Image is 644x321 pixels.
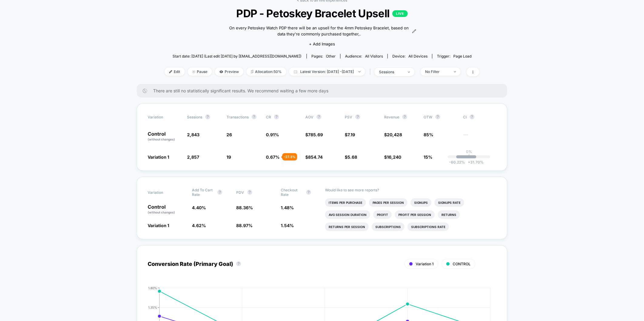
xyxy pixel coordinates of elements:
[468,160,470,164] span: +
[266,154,280,160] span: 0.67 %
[247,68,286,76] span: Allocation: 50%
[311,54,336,58] div: Pages:
[289,68,365,76] span: Latest Version: [DATE] - [DATE]
[169,70,172,73] img: edit
[402,114,407,119] button: ?
[347,154,357,160] span: 5.68
[453,54,471,58] span: Page Load
[187,132,200,137] span: 2,843
[408,223,449,231] li: Subscriptions Rate
[281,205,294,210] span: 1.48 %
[373,210,392,219] li: Profit
[192,70,195,73] img: end
[411,198,431,207] li: Signups
[358,71,361,72] img: end
[187,154,199,160] span: 2,857
[424,114,457,119] span: OTW
[148,114,181,119] span: Variation
[165,68,185,76] span: Edit
[345,54,383,58] div: Audience:
[215,68,243,76] span: Preview
[345,132,355,137] span: $
[416,262,434,266] span: Variation 1
[236,190,244,195] span: PDV
[308,132,323,137] span: 785.69
[438,210,460,219] li: Returns
[387,154,401,160] span: 16,240
[392,10,408,17] p: LIVE
[435,114,440,119] button: ?
[466,149,472,154] p: 0%
[408,54,428,58] span: all devices
[192,205,206,210] span: 4.40 %
[345,154,357,160] span: $
[252,114,257,119] button: ?
[463,114,496,119] span: CI
[305,115,314,119] span: AOV
[309,41,335,46] span: + Add Images
[325,188,496,192] p: Would like to see more reports?
[305,132,323,137] span: $
[192,188,214,197] span: Add To Cart Rate
[228,25,411,37] span: On every Petoskey Watch PDP there will be an upsell for the 4mm Petoskey Bracelet, based on data ...
[205,114,210,119] button: ?
[306,190,311,195] button: ?
[148,131,181,142] p: Control
[347,132,355,137] span: 7.19
[424,132,433,137] span: 85%
[282,153,297,160] div: - 27.3 %
[266,115,271,119] span: CR
[266,132,279,137] span: 0.91 %
[424,154,432,160] span: 15%
[325,198,366,207] li: Items Per Purchase
[425,69,449,74] div: No Filter
[308,154,323,160] span: 854.74
[317,114,321,119] button: ?
[236,261,241,266] button: ?
[148,210,175,214] span: (without changes)
[355,114,360,119] button: ?
[274,114,279,119] button: ?
[384,115,399,119] span: Revenue
[148,223,169,228] span: Variation 1
[365,54,383,58] span: All Visitors
[251,70,253,73] img: rebalance
[148,137,175,141] span: (without changes)
[465,160,484,164] span: 31.70 %
[408,71,410,73] img: end
[153,88,495,93] span: There are still no statistically significant results. We recommend waiting a few more days
[345,115,352,119] span: PSV
[437,54,471,58] div: Trigger:
[226,154,231,160] span: 19
[192,223,206,228] span: 4.62 %
[236,223,253,228] span: 88.97 %
[281,223,294,228] span: 1.54 %
[226,132,232,137] span: 26
[188,68,212,76] span: Pause
[453,262,471,266] span: CONTROL
[395,210,435,219] li: Profit Per Session
[148,306,157,309] tspan: 1.35%
[217,190,222,195] button: ?
[180,7,464,20] span: PDP - Petoskey Bracelet Upsell
[305,154,323,160] span: $
[468,154,470,158] p: |
[236,205,253,210] span: 88.36 %
[148,204,186,215] p: Control
[226,115,249,119] span: Transactions
[187,115,202,119] span: Sessions
[368,68,374,76] span: |
[281,188,303,197] span: Checkout Rate
[369,198,408,207] li: Pages Per Session
[148,286,157,290] tspan: 1.80%
[173,54,301,58] span: Start date: [DATE] (Last edit [DATE] by [EMAIL_ADDRESS][DOMAIN_NAME])
[449,160,465,164] span: -60.22 %
[470,114,475,119] button: ?
[294,70,297,73] img: calendar
[463,133,496,142] span: ---
[148,188,181,197] span: Variation
[384,154,401,160] span: $
[325,210,370,219] li: Avg Session Duration
[387,54,432,58] span: Device:
[247,190,252,195] button: ?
